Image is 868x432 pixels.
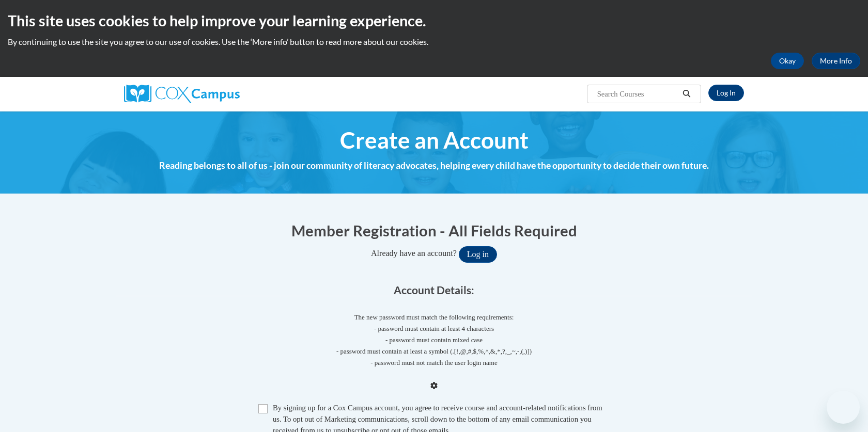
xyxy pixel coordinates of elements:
[116,323,752,369] span: - password must contain at least 4 characters - password must contain mixed case - password must ...
[679,88,694,100] button: Search
[771,53,804,69] button: Okay
[394,283,474,296] span: Account Details:
[8,36,860,47] p: By continuing to use the site you agree to our use of cookies. Use the ‘More info’ button to read...
[596,88,679,100] input: Search Courses
[459,246,497,263] button: Log in
[371,249,457,258] span: Already have an account?
[116,220,752,241] h1: Member Registration - All Fields Required
[116,159,752,172] h4: Reading belongs to all of us - join our community of literacy advocates, helping every child have...
[340,126,529,154] span: Create an Account
[124,85,240,103] img: Cox Campus
[8,10,860,31] h2: This site uses cookies to help improve your learning experience.
[354,313,514,321] span: The new password must match the following requirements:
[827,391,860,424] iframe: Button to launch messaging window
[812,53,860,69] a: More Info
[708,85,744,101] a: Log In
